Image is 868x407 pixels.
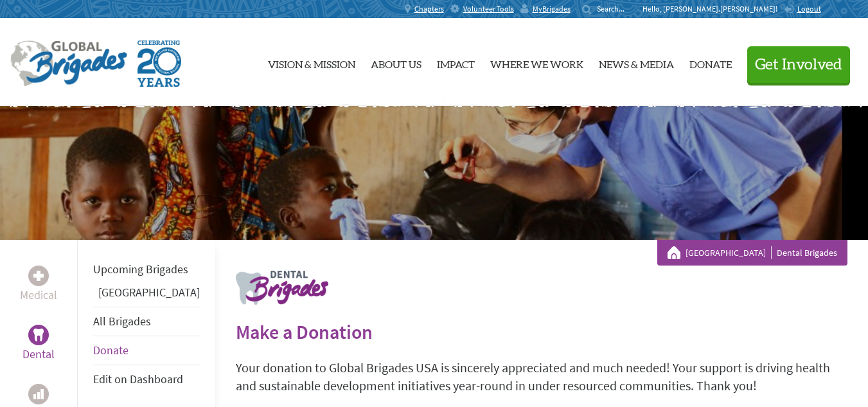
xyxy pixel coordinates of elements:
p: Dental [22,345,55,363]
img: Dental [33,329,44,341]
input: Search... [597,4,633,14]
span: Chapters [414,4,444,14]
span: Volunteer Tools [463,4,514,14]
a: MedicalMedical [20,266,57,304]
p: Medical [20,286,57,304]
li: Donate [93,336,200,365]
a: All Brigades [93,314,151,329]
li: Panama [93,284,200,307]
img: Business [33,389,44,399]
div: Dental Brigades [668,246,837,259]
li: Upcoming Brigades [93,255,200,284]
div: Medical [28,266,49,286]
a: [GEOGRAPHIC_DATA] [686,246,772,259]
a: Donate [689,29,732,96]
img: Global Brigades Logo [10,41,127,87]
div: Business [28,384,49,404]
a: [GEOGRAPHIC_DATA] [98,285,200,300]
p: Hello, [PERSON_NAME].[PERSON_NAME]! [642,4,784,14]
li: Edit on Dashboard [93,365,200,393]
button: Get Involved [747,46,850,83]
a: Where We Work [490,29,583,96]
a: Upcoming Brigades [93,262,188,276]
img: Medical [33,271,44,281]
a: News & Media [599,29,674,96]
span: MyBrigades [533,4,571,14]
img: logo-dental.png [236,271,328,305]
a: DentalDental [22,325,55,363]
span: Logout [797,4,821,14]
img: Global Brigades Celebrating 20 Years [137,41,181,87]
a: Edit on Dashboard [93,372,183,386]
li: All Brigades [93,307,200,336]
h2: Make a Donation [236,320,847,343]
span: Get Involved [755,57,842,73]
a: About Us [371,29,421,96]
p: Your donation to Global Brigades USA is sincerely appreciated and much needed! Your support is dr... [236,359,847,395]
a: Donate [93,343,128,357]
div: Dental [28,325,49,345]
a: Impact [437,29,475,96]
a: Logout [784,4,821,14]
a: Vision & Mission [268,29,355,96]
